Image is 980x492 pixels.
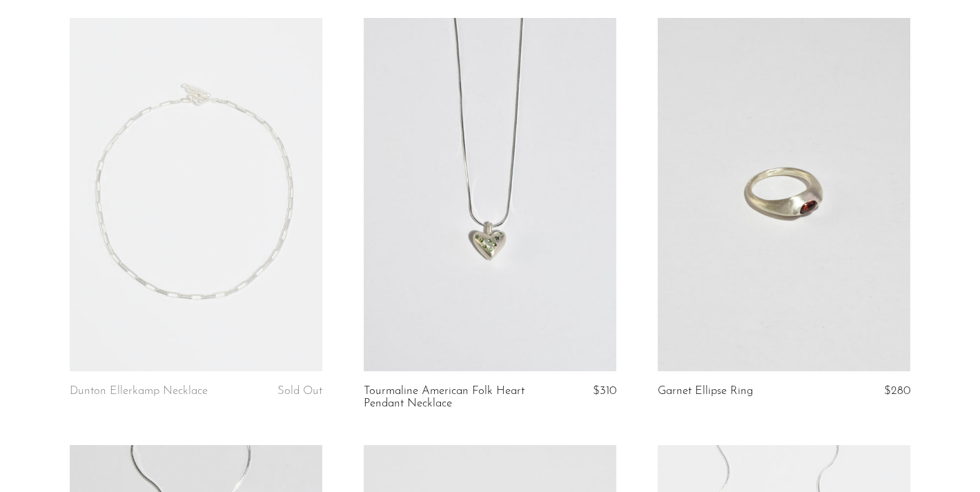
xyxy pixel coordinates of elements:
[658,385,753,397] a: Garnet Ellipse Ring
[364,385,532,411] a: Tourmaline American Folk Heart Pendant Necklace
[70,385,208,397] a: Dunton Ellerkamp Necklace
[277,385,322,397] span: Sold Out
[884,385,910,397] span: $280
[593,385,616,397] span: $310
